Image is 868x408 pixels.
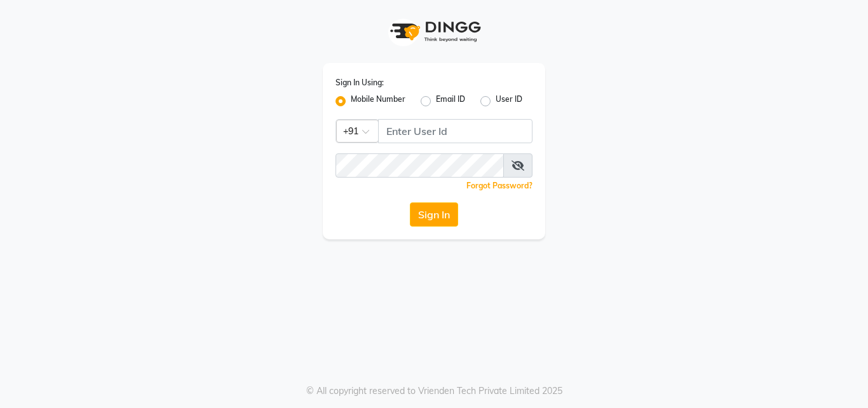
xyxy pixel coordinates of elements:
img: logo1.svg [383,13,485,50]
input: Username [336,153,504,178]
a: Forgot Password? [466,181,532,190]
label: Sign In Using: [336,77,384,88]
label: User ID [496,94,522,109]
label: Email ID [436,94,465,109]
button: Sign In [410,202,458,227]
input: Username [378,119,532,143]
label: Mobile Number [351,94,405,109]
